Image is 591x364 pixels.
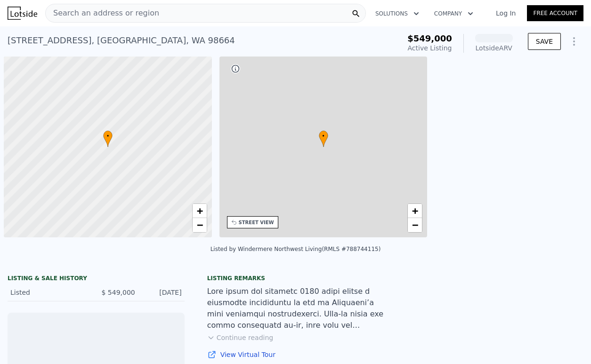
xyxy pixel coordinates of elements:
[8,7,37,20] img: Lotside
[193,204,207,218] a: Zoom in
[207,333,274,342] button: Continue reading
[408,44,452,52] span: Active Listing
[210,246,381,252] div: Listed by Windermere Northwest Living (RMLS #788744115)
[207,350,384,359] a: View Virtual Tour
[485,8,527,18] a: Log In
[193,218,207,232] a: Zoom out
[407,33,452,43] span: $549,000
[412,219,418,231] span: −
[528,33,561,50] button: SAVE
[239,219,274,226] div: STREET VIEW
[103,132,113,140] span: •
[527,5,583,21] a: Free Account
[196,219,202,231] span: −
[101,289,135,296] span: $ 549,000
[207,286,384,331] div: Lore ipsum dol sitametc 0180 adipi elitse d eiusmodte incididuntu la etd ma Aliquaeni’a mini veni...
[10,288,89,297] div: Listed
[427,5,481,22] button: Company
[368,5,427,22] button: Solutions
[412,205,418,217] span: +
[46,8,159,19] span: Search an address or region
[8,275,185,284] div: LISTING & SALE HISTORY
[143,288,182,297] div: [DATE]
[565,32,583,51] button: Show Options
[475,43,513,53] div: Lotside ARV
[207,275,384,282] div: Listing remarks
[408,204,422,218] a: Zoom in
[319,130,328,147] div: •
[8,34,235,47] div: [STREET_ADDRESS] , [GEOGRAPHIC_DATA] , WA 98664
[196,205,202,217] span: +
[319,132,328,140] span: •
[103,130,113,147] div: •
[408,218,422,232] a: Zoom out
